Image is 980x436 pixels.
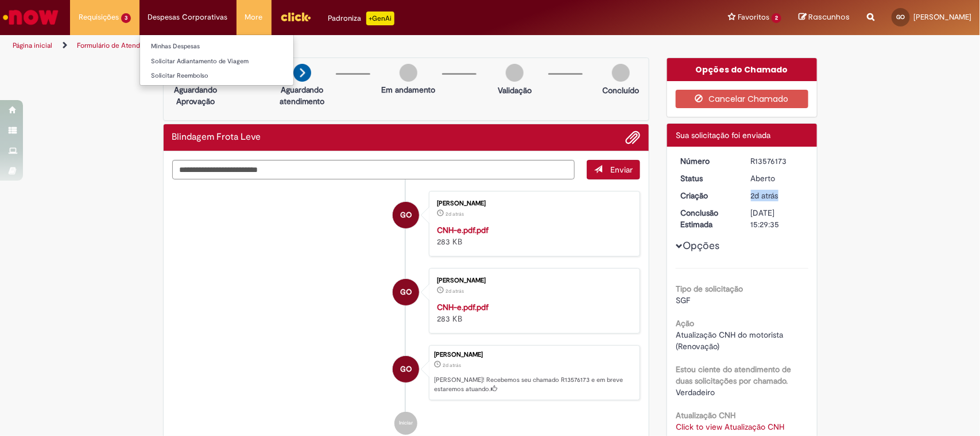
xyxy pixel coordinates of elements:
[751,155,804,167] div: R13576173
[140,35,294,86] ul: Despesas Corporativas
[9,35,645,56] ul: Trilhas de página
[913,12,971,22] span: [PERSON_NAME]
[168,84,224,107] p: Aguardando Aprovação
[738,12,769,23] span: Favoritos
[437,225,489,235] a: CNH-e.pdf.pdf
[434,376,634,393] p: [PERSON_NAME]! Recebemos seu chamado R13576173 e em breve estaremos atuando.
[393,356,419,383] div: Gabriel Rodrigues De Oliveira
[280,8,311,25] img: click_logo_yellow_360x200.png
[676,387,715,397] span: Verdadeiro
[1,6,60,29] img: ServiceNow
[172,160,575,180] textarea: Digite sua mensagem aqui...
[625,130,640,145] button: Adicionar anexos
[393,279,419,305] div: Gabriel Rodrigues De Oliveira
[400,64,417,82] img: img-circle-grey.png
[676,90,808,108] button: Cancelar Chamado
[437,200,628,207] div: [PERSON_NAME]
[676,330,785,351] span: Atualização CNH do motorista (Renovação)
[400,278,412,306] span: GO
[751,190,778,201] span: 2d atrás
[799,12,850,23] a: Rascunhos
[672,190,742,201] dt: Criação
[121,13,131,23] span: 3
[676,410,735,420] b: Atualização CNH
[610,165,633,175] span: Enviar
[434,351,634,358] div: [PERSON_NAME]
[245,12,263,23] span: More
[437,224,628,247] div: 283 KB
[437,277,628,284] div: [PERSON_NAME]
[77,41,162,50] a: Formulário de Atendimento
[676,284,743,294] b: Tipo de solicitação
[172,132,261,143] h2: Blindagem Frota Leve Histórico de tíquete
[437,301,628,324] div: 283 KB
[446,211,464,217] span: 2d atrás
[446,211,464,217] time: 29/09/2025 11:29:02
[400,201,412,229] span: GO
[676,318,694,328] b: Ação
[772,13,781,23] span: 2
[140,55,293,68] a: Solicitar Adiantamento de Viagem
[140,70,293,82] a: Solicitar Reembolso
[293,64,311,82] img: arrow-next.png
[897,13,905,21] span: GO
[443,362,461,369] time: 29/09/2025 11:29:25
[808,12,850,22] span: Rascunhos
[443,362,461,369] span: 2d atrás
[676,422,784,432] a: Click to view Atualização CNH
[751,173,804,184] div: Aberto
[148,12,228,23] span: Despesas Corporativas
[13,41,52,50] a: Página inicial
[172,345,641,400] li: Gabriel Rodrigues De Oliveira
[667,58,817,81] div: Opções do Chamado
[366,12,394,25] p: +GenAi
[612,64,630,82] img: img-circle-grey.png
[446,288,464,295] span: 2d atrás
[751,190,804,201] div: 29/09/2025 11:29:25
[672,207,742,230] dt: Conclusão Estimada
[498,85,532,96] p: Validação
[672,173,742,184] dt: Status
[751,207,804,230] div: [DATE] 15:29:35
[79,12,119,23] span: Requisições
[506,64,524,82] img: img-circle-grey.png
[676,364,791,386] b: Estou ciente do atendimento de duas solicitações por chamado.
[602,85,639,96] p: Concluído
[274,84,330,107] p: Aguardando atendimento
[393,202,419,228] div: Gabriel Rodrigues De Oliveira
[381,84,435,95] p: Em andamento
[446,288,464,295] time: 29/09/2025 11:28:54
[140,40,293,53] a: Minhas Despesas
[400,355,412,383] span: GO
[328,12,394,25] div: Padroniza
[587,160,640,179] button: Enviar
[437,302,489,312] a: CNH-e.pdf.pdf
[676,130,770,140] span: Sua solicitação foi enviada
[672,155,742,167] dt: Número
[676,295,690,305] span: SGF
